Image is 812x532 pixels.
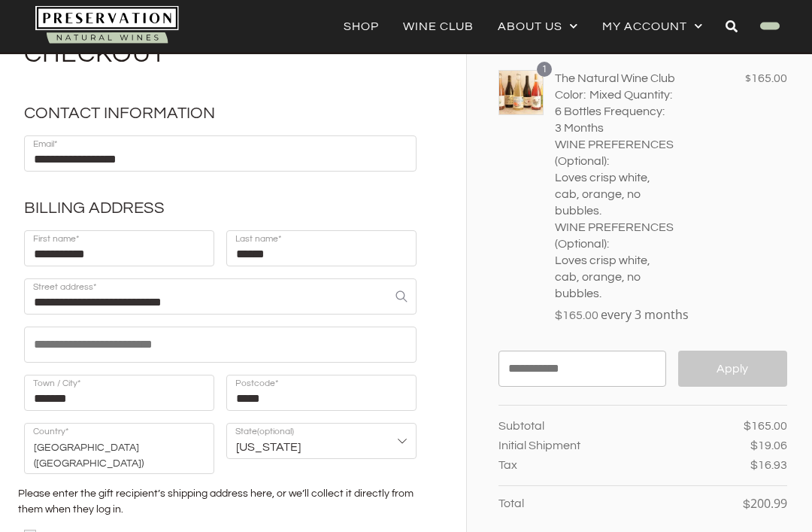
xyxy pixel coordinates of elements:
a: Shop [344,16,379,37]
dt: Frequency: [604,104,665,120]
dt: Color: [555,87,586,104]
div: Please enter the gift recipient’s shipping address here, or we’ll collect it directly from them w... [18,487,423,530]
p: Loves crisp white, cab, orange, no bubbles. [555,253,677,302]
span: State [226,424,417,460]
span: Total [498,496,524,512]
span: Initial Shipment [498,438,580,454]
bdi: 16.93 [750,460,787,472]
p: 6 Bottles [555,104,601,120]
bdi: 19.06 [750,440,787,452]
bdi: 165.00 [745,73,787,85]
span: The Natural Wine Club [555,71,678,302]
a: My account [602,16,703,37]
img: Natural-organic-biodynamic-wine [35,6,179,47]
span: $ [744,418,751,435]
span: Tax [498,458,517,474]
span: $ [743,497,750,513]
a: Wine Club [403,16,474,37]
span: $ [750,458,758,474]
h3: Checkout [24,46,417,64]
nav: Menu [344,16,703,37]
dt: WINE PREFERENCES (Optional): [555,137,675,170]
span: Subtotal [498,418,544,435]
bdi: 165.00 [555,310,598,322]
span: $ [555,310,562,322]
strong: [GEOGRAPHIC_DATA] ([GEOGRAPHIC_DATA]) [24,424,214,475]
span: $ [750,438,758,454]
dt: WINE PREFERENCES (Optional): [555,220,675,253]
p: 3 Months [555,120,604,137]
h2: Billing Address [24,199,417,219]
dt: Quantity: [624,87,672,104]
span: $ [745,71,751,86]
img: The Natural Wine Club [498,71,544,116]
span: 1 [542,63,547,76]
span: Washington [226,424,417,460]
p: Loves crisp white, cab, orange, no bubbles. [555,170,677,220]
span: every 3 months [601,307,689,324]
bdi: 200.99 [743,496,787,512]
a: About Us [498,16,578,37]
h2: Contact Information [24,105,417,124]
button: Apply [678,351,788,388]
bdi: 165.00 [744,421,787,433]
p: Mixed [589,87,622,104]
